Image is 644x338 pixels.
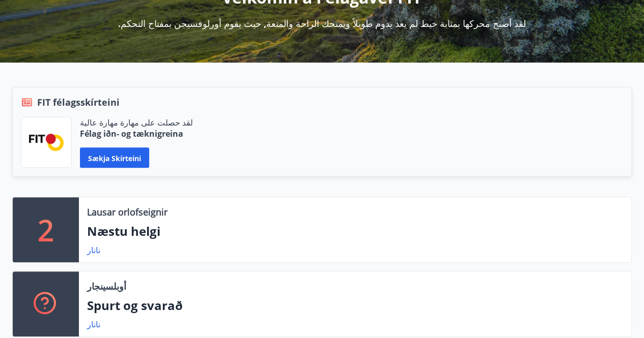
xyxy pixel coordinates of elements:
[38,210,54,249] font: 2
[87,297,183,314] font: Spurt og svarað
[88,153,141,163] font: Sækja skírteini
[80,128,183,139] font: Félag iðn- og tæknigreina
[87,244,100,256] font: نانار
[118,17,526,29] font: لقد أصبح محركها بمثابة خيط لم يعد يدوم طويلاً ويمنحك الراحة والمتعة, حيث يقوم أورلوفسيجن بمفتاح ا...
[87,223,160,239] font: Næstu helgi
[87,280,126,292] font: أوبلسينجار
[80,117,193,128] font: لقد حصلت على مهارة مهارة عالية
[87,206,167,218] font: Lausar orlofseignir
[80,147,149,168] button: Sækja skírteini
[37,96,120,108] font: FIT félagsskírteini
[29,134,64,150] img: FPQVkF9lTnNbbaRSFyT17YYeljoOGk5m51IhT0bO.png
[87,319,100,330] font: نانار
